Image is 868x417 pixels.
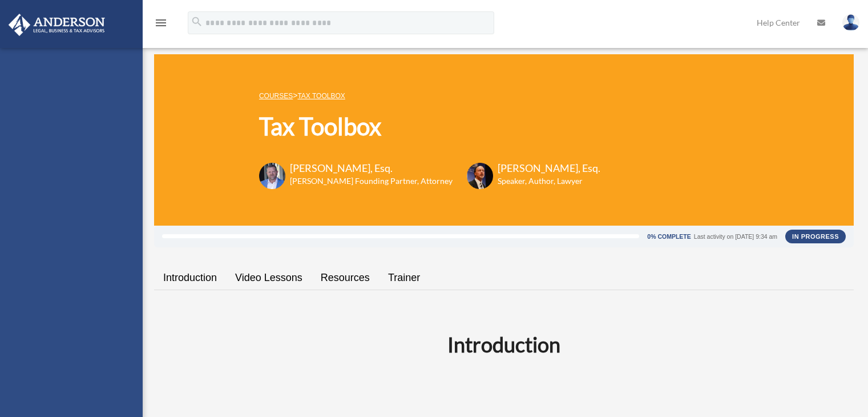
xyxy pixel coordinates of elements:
[694,234,777,240] div: Last activity on [DATE] 9:34 am
[226,262,312,294] a: Video Lessons
[5,14,108,36] img: Anderson Advisors Platinum Portal
[259,163,285,189] img: Toby-circle-head.png
[498,161,600,175] h3: [PERSON_NAME], Esq.
[154,262,226,294] a: Introduction
[161,330,847,359] h2: Introduction
[647,234,691,240] div: 0% Complete
[312,262,379,294] a: Resources
[290,161,453,175] h3: [PERSON_NAME], Esq.
[259,92,293,100] a: COURSES
[842,14,859,31] img: User Pic
[259,110,600,143] h1: Tax Toolbox
[154,16,168,30] i: menu
[154,20,168,30] a: menu
[785,230,846,243] div: In Progress
[498,175,586,187] h6: Speaker, Author, Lawyer
[297,92,345,100] a: Tax Toolbox
[379,262,429,294] a: Trainer
[191,15,203,28] i: search
[467,163,493,189] img: Scott-Estill-Headshot.png
[290,175,453,187] h6: [PERSON_NAME] Founding Partner, Attorney
[259,89,600,103] p: >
